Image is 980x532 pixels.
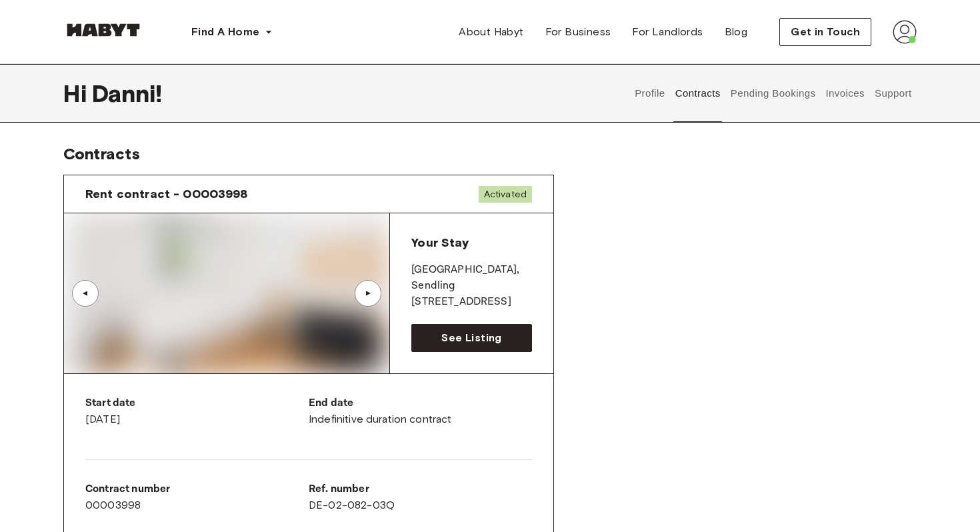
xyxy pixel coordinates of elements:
button: Invoices [824,64,866,123]
span: Hi [63,79,92,107]
span: For Business [545,24,611,40]
div: [DATE] [85,395,309,427]
span: Danni ! [92,79,162,107]
button: Find A Home [181,19,283,45]
span: For Landlords [632,24,703,40]
p: Ref. number [309,481,532,497]
span: About Habyt [459,24,523,40]
div: DE-02-082-03Q [309,481,532,513]
button: Support [873,64,913,123]
p: End date [309,395,532,411]
p: Start date [85,395,309,411]
img: Image of the room [64,213,389,373]
a: Blog [714,19,759,45]
div: user profile tabs [630,64,917,123]
div: Indefinitive duration contract [309,395,532,427]
span: Activated [479,186,532,203]
button: Profile [633,64,667,123]
img: Habyt [63,23,143,37]
span: Your Stay [411,235,468,250]
span: Get in Touch [791,24,860,40]
div: 00003998 [85,481,309,513]
p: [STREET_ADDRESS] [411,294,532,310]
span: Find A Home [191,24,259,40]
a: For Business [535,19,622,45]
a: About Habyt [448,19,534,45]
a: For Landlords [621,19,713,45]
span: See Listing [441,330,501,346]
p: Contract number [85,481,309,497]
div: ▲ [79,289,92,297]
img: avatar [893,20,917,44]
a: See Listing [411,324,532,352]
button: Pending Bookings [729,64,817,123]
div: ▲ [361,289,375,297]
p: [GEOGRAPHIC_DATA] , Sendling [411,262,532,294]
button: Contracts [673,64,722,123]
span: Blog [725,24,748,40]
span: Contracts [63,144,140,163]
button: Get in Touch [779,18,871,46]
span: Rent contract - 00003998 [85,186,248,202]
